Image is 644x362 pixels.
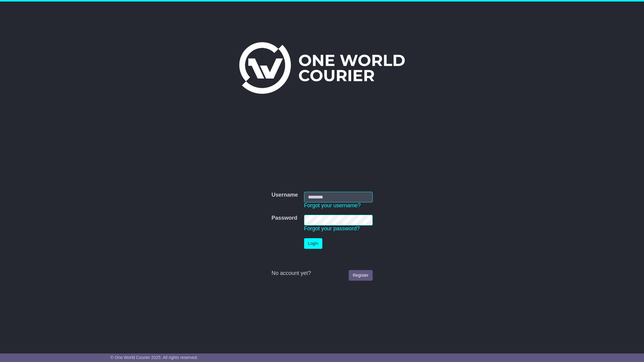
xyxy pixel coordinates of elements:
[271,215,297,222] label: Password
[304,225,360,232] a: Forgot your password?
[271,270,372,277] div: No account yet?
[304,202,361,208] a: Forgot your username?
[271,192,298,198] label: Username
[304,238,322,249] button: Login
[110,355,198,360] span: © One World Courier 2025. All rights reserved.
[349,270,372,281] a: Register
[239,42,405,94] img: One World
